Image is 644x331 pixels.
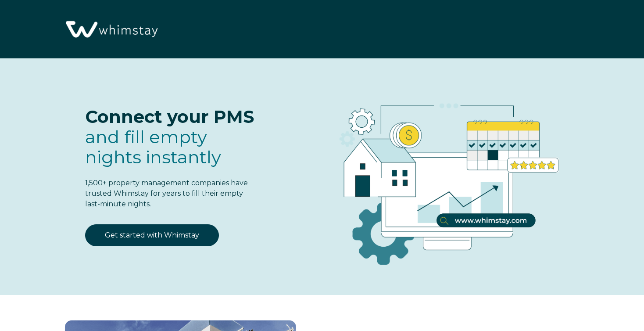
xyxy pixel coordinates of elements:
[85,126,221,168] span: and
[85,179,248,208] span: 1,500+ property management companies have trusted Whimstay for years to fill their empty last-min...
[85,224,219,246] a: Get started with Whimstay
[85,126,221,168] span: fill empty nights instantly
[61,4,161,55] img: Whimstay Logo-02 1
[290,76,598,279] img: RBO Ilustrations-03
[85,106,254,127] span: Connect your PMS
